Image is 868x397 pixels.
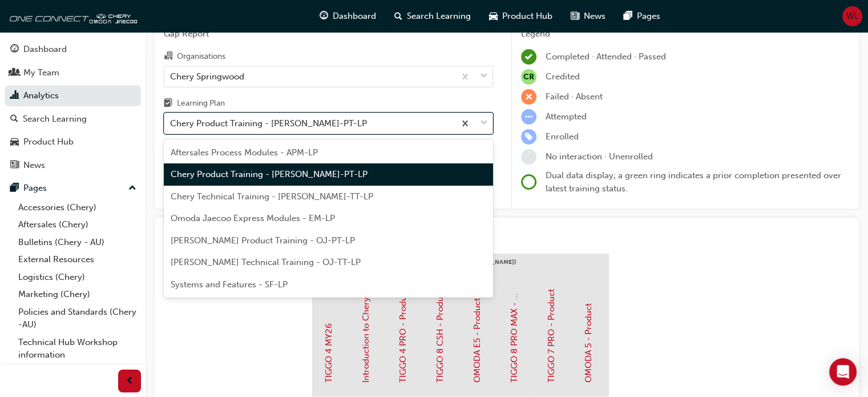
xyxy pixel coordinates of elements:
[171,213,335,223] span: Omoda Jaecoo Express Modules - EM-LP
[546,111,587,122] span: Attempted
[14,216,141,234] a: Aftersales (Chery)
[333,10,376,23] span: Dashboard
[23,135,74,149] div: Product Hub
[14,234,141,251] a: Bulletins (Chery - AU)
[320,9,328,23] span: guage-icon
[435,289,445,383] a: TIGGO 8 CSH - Product
[177,98,225,109] div: Learning Plan
[171,169,368,179] span: Chery Product Training - [PERSON_NAME]-PT-LP
[5,109,141,130] a: Search Learning
[23,159,45,172] div: News
[177,51,225,62] div: Organisations
[546,131,579,142] span: Enrolled
[5,37,141,178] button: DashboardMy TeamAnalyticsSearch LearningProduct HubNews
[546,51,666,62] span: Completed · Attended · Passed
[521,27,850,41] div: Legend
[10,45,19,55] span: guage-icon
[6,5,137,27] img: oneconnect
[502,10,552,23] span: Product Hub
[571,9,579,23] span: news-icon
[521,49,536,65] span: learningRecordVerb_COMPLETE-icon
[829,358,857,386] div: Open Intercom Messenger
[310,5,385,28] a: guage-iconDashboard
[5,62,141,83] a: My Team
[128,181,136,196] span: up-icon
[583,303,594,383] a: OMODA 5 - Product
[10,114,18,125] span: search-icon
[480,69,488,84] span: down-icon
[521,89,536,105] span: learningRecordVerb_FAIL-icon
[10,91,19,101] span: chart-icon
[14,286,141,303] a: Marketing (Chery)
[14,334,141,364] a: Technical Hub Workshop information
[842,6,862,26] button: WL
[164,51,172,62] span: organisation-icon
[521,149,536,165] span: learningRecordVerb_NONE-icon
[164,99,172,109] span: learningplan-icon
[126,374,134,388] span: prev-icon
[171,191,373,202] span: Chery Technical Training - [PERSON_NAME]-TT-LP
[23,113,87,126] div: Search Learning
[521,109,536,125] span: learningRecordVerb_ATTEMPT-icon
[509,268,519,383] a: TIGGO 8 PRO MAX - Product
[14,268,141,286] a: Logistics (Chery)
[5,39,141,60] a: Dashboard
[546,289,556,383] a: TIGGO 7 PRO - Product
[489,9,498,23] span: car-icon
[10,68,19,78] span: people-icon
[170,117,367,130] div: Chery Product Training - [PERSON_NAME]-PT-LP
[562,5,615,28] a: news-iconNews
[624,9,632,23] span: pages-icon
[361,297,371,383] a: Introduction to Chery
[521,129,536,145] span: learningRecordVerb_ENROLL-icon
[546,91,603,102] span: Failed · Absent
[615,5,669,28] a: pages-iconPages
[171,279,288,290] span: Systems and Features - SF-LP
[5,155,141,176] a: News
[14,199,141,216] a: Accessories (Chery)
[5,178,141,199] button: Pages
[171,235,355,246] span: [PERSON_NAME] Product Training - OJ-PT-LP
[846,10,859,23] span: WL
[171,257,361,267] span: [PERSON_NAME] Technical Training - OJ-TT-LP
[385,5,480,28] a: search-iconSearch Learning
[324,323,334,383] a: TIGGO 4 MY26
[23,66,59,79] div: My Team
[23,43,67,56] div: Dashboard
[10,137,19,147] span: car-icon
[637,10,660,23] span: Pages
[5,131,141,153] a: Product Hub
[398,288,408,383] a: TIGGO 4 PRO - Product
[480,5,562,28] a: car-iconProduct Hub
[10,161,19,171] span: news-icon
[10,183,19,194] span: pages-icon
[170,70,244,83] div: Chery Springwood
[171,147,318,158] span: Aftersales Process Modules - APM-LP
[14,364,141,382] a: All Pages
[546,71,580,82] span: Credited
[480,116,488,131] span: down-icon
[584,10,605,23] span: News
[23,182,47,195] div: Pages
[472,298,482,383] a: OMODA E5 - Product
[394,9,402,23] span: search-icon
[546,170,841,194] span: Dual data display; a green ring indicates a prior completion presented over latest training status.
[546,151,653,162] span: No interaction · Unenrolled
[407,10,471,23] span: Search Learning
[14,251,141,268] a: External Resources
[5,85,141,106] a: Analytics
[521,69,536,85] span: null-icon
[164,27,493,41] span: Gap Report
[14,303,141,334] a: Policies and Standards (Chery -AU)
